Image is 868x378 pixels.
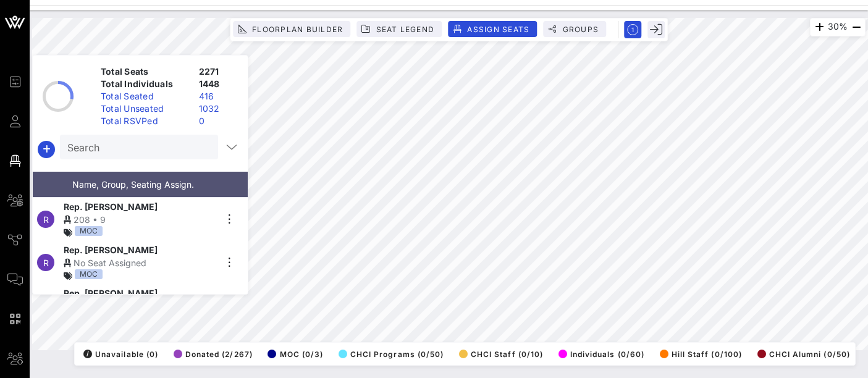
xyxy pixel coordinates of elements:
span: Rep. [PERSON_NAME] [64,200,158,213]
div: Total Seated [96,90,194,103]
div: Total Unseated [96,103,194,115]
button: Groups [543,21,606,37]
span: Rep. [PERSON_NAME] [64,287,158,300]
span: Floorplan Builder [251,25,343,34]
button: CHCI Alumni (0/50) [754,345,850,363]
div: 1032 [194,103,243,115]
div: 2271 [194,65,243,78]
span: CHCI Staff (0/10) [459,350,543,359]
div: MOC [75,226,103,236]
span: Individuals (0/60) [558,350,644,359]
div: 0 [194,115,243,127]
div: 208 • 9 [64,213,216,226]
div: 30% [810,18,866,36]
button: MOC (0/3) [264,345,323,363]
div: Total RSVPed [96,115,194,127]
span: Groups [562,25,599,34]
div: Total Individuals [96,78,194,90]
span: CHCI Programs (0/50) [339,350,444,359]
span: CHCI Alumni (0/50) [757,350,850,359]
span: Rep. [PERSON_NAME] [64,243,158,256]
span: Seat Legend [375,25,434,34]
span: R [43,214,49,225]
button: Donated (2/267) [170,345,253,363]
span: Unavailable (0) [83,350,158,359]
div: Total Seats [96,65,194,78]
button: CHCI Programs (0/50) [335,345,444,363]
span: Donated (2/267) [174,350,253,359]
button: Hill Staff (0/100) [656,345,742,363]
div: No Seat Assigned [64,256,216,269]
button: Floorplan Builder [233,21,350,37]
div: 416 [194,90,243,103]
span: Assign Seats [466,25,529,34]
button: Assign Seats [448,21,537,37]
span: Hill Staff (0/100) [660,350,742,359]
span: R [43,258,49,268]
button: CHCI Staff (0/10) [455,345,543,363]
div: MOC [75,269,103,279]
span: MOC (0/3) [268,350,323,359]
div: 1448 [194,78,243,90]
button: /Unavailable (0) [80,345,158,363]
div: / [83,350,92,358]
button: Individuals (0/60) [555,345,644,363]
span: Name, Group, Seating Assign. [72,179,194,190]
button: Seat Legend [356,21,442,37]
